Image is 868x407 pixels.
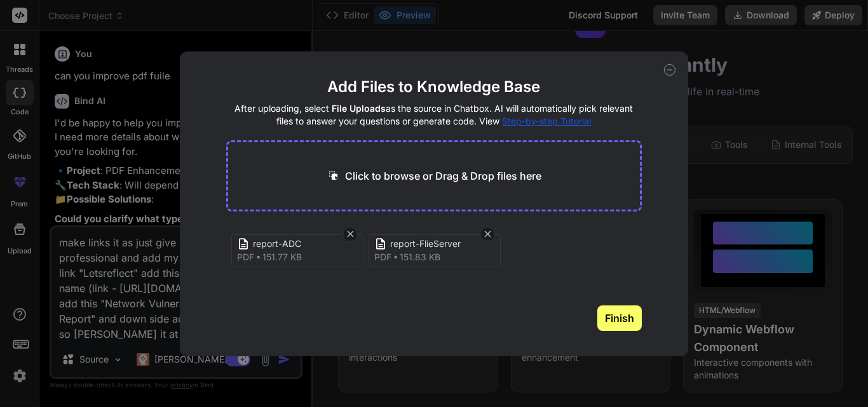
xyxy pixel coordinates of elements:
h2: Add Files to Knowledge Base [226,77,642,97]
h4: After uploading, select as the source in Chatbox. AI will automatically pick relevant files to an... [226,102,642,128]
span: File Uploads [332,103,386,114]
span: pdf [374,251,391,264]
span: report-ADC [253,237,355,251]
p: Click to browse or Drag & Drop files here [345,168,541,183]
span: pdf [237,251,254,264]
span: 151.83 KB [400,251,440,264]
span: Step-by-step Tutorial [502,116,591,126]
span: report-FlieServer [390,237,492,251]
button: Finish [597,305,642,331]
span: 151.77 KB [262,251,302,264]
